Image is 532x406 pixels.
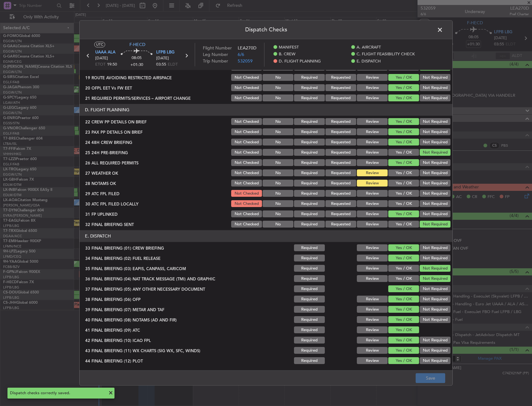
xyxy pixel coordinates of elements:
button: Not Required [420,211,450,218]
button: Yes / OK [388,327,419,334]
button: Yes / OK [388,211,419,218]
button: Yes / OK [388,118,419,125]
header: Dispatch Checks [80,21,452,39]
button: Yes / OK [388,85,419,91]
button: Not Required [420,180,450,187]
button: Not Required [420,316,450,323]
button: Yes / OK [388,337,419,344]
button: Yes / OK [388,296,419,303]
button: Not Required [420,245,450,251]
button: Yes / OK [388,275,419,282]
button: Not Required [420,139,450,146]
button: Yes / OK [388,306,419,313]
button: Yes / OK [388,129,419,136]
button: Yes / OK [388,180,419,187]
button: Yes / OK [388,286,419,293]
button: Not Required [420,159,450,166]
button: Not Required [420,170,450,177]
button: Not Required [420,337,450,344]
button: Not Required [420,255,450,262]
button: Not Required [420,85,450,91]
button: Not Required [420,358,450,364]
button: Yes / OK [388,358,419,364]
button: Yes / OK [388,265,419,272]
button: Not Required [420,118,450,125]
button: Yes / OK [388,159,419,166]
button: Not Required [420,296,450,303]
button: Not Required [420,149,450,156]
button: Not Required [420,275,450,282]
button: Yes / OK [388,316,419,323]
button: Not Required [420,347,450,354]
button: Yes / OK [388,255,419,262]
button: Yes / OK [388,95,419,102]
button: Yes / OK [388,190,419,197]
button: Not Required [420,286,450,293]
button: Yes / OK [388,245,419,251]
button: Not Required [420,265,450,272]
button: Not Required [420,190,450,197]
button: Yes / OK [388,139,419,146]
button: Yes / OK [388,201,419,207]
button: Not Required [420,129,450,136]
div: Dispatch checks correctly saved. [10,390,105,396]
button: Not Required [420,201,450,207]
button: Not Required [420,221,450,228]
button: Yes / OK [388,347,419,354]
button: Yes / OK [388,170,419,177]
button: Not Required [420,306,450,313]
button: Not Required [420,95,450,102]
button: Not Required [420,74,450,81]
button: Yes / OK [388,149,419,156]
button: Yes / OK [388,221,419,228]
button: Yes / OK [388,74,419,81]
